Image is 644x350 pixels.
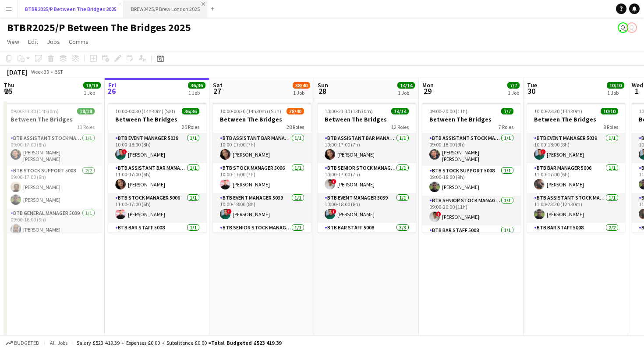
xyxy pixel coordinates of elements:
[541,149,546,154] span: !
[77,108,95,114] span: 18/18
[69,38,88,46] span: Comms
[212,86,223,96] span: 27
[318,103,416,232] app-job-card: 10:00-23:30 (13h30m)14/14Between The Bridges12 RolesBTB Assistant Bar Manager 50061/110:00-17:00 ...
[108,193,206,223] app-card-role: BTB Stock Manager 50061/111:00-17:00 (6h)[PERSON_NAME]
[422,225,520,255] app-card-role: BTB Bar Staff 50081/1
[4,103,102,232] app-job-card: 09:00-23:30 (14h30m)18/18Between The Bridges13 RolesBTB Assistant Stock Manager 50061/109:00-17:0...
[7,21,191,34] h1: BTBR2025/P Between The Bridges 2025
[28,38,38,46] span: Edit
[325,108,373,114] span: 10:00-23:30 (13h30m)
[84,89,100,96] div: 1 Job
[287,124,304,130] span: 28 Roles
[122,149,127,154] span: !
[507,82,520,89] span: 7/7
[422,115,520,123] h3: Between The Bridges
[316,86,328,96] span: 28
[527,163,625,193] app-card-role: BTB Bar Manager 50061/111:00-17:00 (6h)[PERSON_NAME]
[293,82,310,89] span: 38/40
[213,223,311,253] app-card-role: BTB Senior Stock Manager 50061/110:00-18:00 (8h)
[287,108,304,114] span: 38/40
[124,0,207,18] button: BREW0425/P Brew London 2025
[213,193,311,223] app-card-role: BTB Event Manager 50391/110:00-18:00 (8h)![PERSON_NAME]
[213,81,223,89] span: Sat
[2,86,14,96] span: 25
[182,124,199,130] span: 25 Roles
[632,81,643,89] span: Wed
[607,82,624,89] span: 10/10
[318,115,416,123] h3: Between The Bridges
[7,38,19,46] span: View
[188,82,205,89] span: 36/36
[4,115,102,123] h3: Between The Bridges
[108,81,116,89] span: Fri
[29,68,51,75] span: Week 39
[429,108,467,114] span: 09:00-20:00 (11h)
[47,38,60,46] span: Jobs
[182,108,199,114] span: 36/36
[11,108,59,114] span: 09:00-23:30 (14h30m)
[527,81,537,89] span: Tue
[48,339,69,346] span: All jobs
[527,133,625,163] app-card-role: BTB Event Manager 50391/110:00-18:00 (8h)![PERSON_NAME]
[601,108,618,114] span: 10/10
[213,133,311,163] app-card-role: BTB Assistant Bar Manager 50061/110:00-17:00 (7h)[PERSON_NAME]
[226,209,232,214] span: !
[626,22,637,33] app-user-avatar: Amy Cane
[603,124,618,130] span: 8 Roles
[4,36,23,47] a: View
[213,115,311,123] h3: Between The Bridges
[398,89,414,96] div: 1 Job
[526,86,537,96] span: 30
[14,340,39,346] span: Budgeted
[318,223,416,278] app-card-role: BTB Bar Staff 50083/310:30-17:30 (7h)
[501,108,513,114] span: 7/7
[331,209,336,214] span: !
[630,86,643,96] span: 1
[4,81,14,89] span: Thu
[318,81,328,89] span: Sun
[188,89,205,96] div: 1 Job
[534,108,582,114] span: 10:00-23:30 (13h30m)
[65,36,92,47] a: Comms
[436,211,441,217] span: !
[318,133,416,163] app-card-role: BTB Assistant Bar Manager 50061/110:00-17:00 (7h)[PERSON_NAME]
[107,86,116,96] span: 26
[618,22,628,33] app-user-avatar: Amy Cane
[211,339,281,346] span: Total Budgeted £523 419.39
[83,82,101,89] span: 18/18
[108,103,206,232] app-job-card: 10:00-00:30 (14h30m) (Sat)36/36Between The Bridges25 RolesBTB Event Manager 50391/110:00-18:00 (8...
[607,89,624,96] div: 1 Job
[527,103,625,232] app-job-card: 10:00-23:30 (13h30m)10/10Between The Bridges8 RolesBTB Event Manager 50391/110:00-18:00 (8h)![PER...
[421,86,434,96] span: 29
[293,89,310,96] div: 1 Job
[422,133,520,166] app-card-role: BTB Assistant Stock Manager 50061/109:00-18:00 (9h)[PERSON_NAME] [PERSON_NAME]
[422,166,520,196] app-card-role: BTB Stock support 50081/109:00-18:00 (9h)[PERSON_NAME]
[4,133,102,166] app-card-role: BTB Assistant Stock Manager 50061/109:00-17:00 (8h)[PERSON_NAME] [PERSON_NAME]
[499,124,513,130] span: 7 Roles
[527,223,625,265] app-card-role: BTB Bar Staff 50082/211:30-17:30 (6h)
[391,124,409,130] span: 12 Roles
[115,108,175,114] span: 10:00-00:30 (14h30m) (Sat)
[422,81,434,89] span: Mon
[77,124,95,130] span: 13 Roles
[77,339,281,346] div: Salary £523 419.39 + Expenses £0.00 + Subsistence £0.00 =
[422,196,520,225] app-card-role: BTB Senior Stock Manager 50061/109:00-20:00 (11h)![PERSON_NAME]
[43,36,64,47] a: Jobs
[508,89,519,96] div: 1 Job
[527,193,625,223] app-card-role: BTB Assistant Stock Manager 50061/111:00-23:30 (12h30m)[PERSON_NAME]
[4,166,102,208] app-card-role: BTB Stock support 50082/209:00-17:00 (8h)[PERSON_NAME][PERSON_NAME]
[7,68,27,76] div: [DATE]
[25,36,42,47] a: Edit
[391,108,409,114] span: 14/14
[422,103,520,232] app-job-card: 09:00-20:00 (11h)7/7Between The Bridges7 RolesBTB Assistant Stock Manager 50061/109:00-18:00 (9h)...
[213,103,311,232] app-job-card: 10:00-00:30 (14h30m) (Sun)38/40Between The Bridges28 RolesBTB Assistant Bar Manager 50061/110:00-...
[213,163,311,193] app-card-role: BTB Stock Manager 50061/110:00-17:00 (7h)[PERSON_NAME]
[397,82,415,89] span: 14/14
[220,108,281,114] span: 10:00-00:30 (14h30m) (Sun)
[318,163,416,193] app-card-role: BTB Senior Stock Manager 50061/110:00-17:00 (7h)![PERSON_NAME]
